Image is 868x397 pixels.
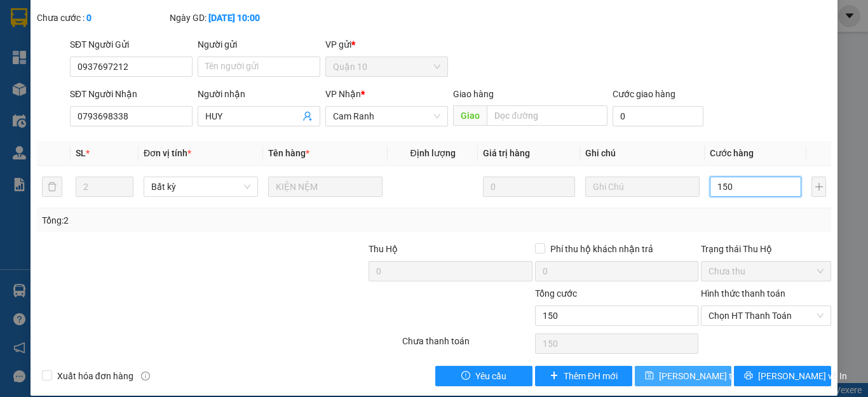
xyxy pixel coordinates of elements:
[811,177,826,197] button: plus
[453,89,494,99] span: Giao hàng
[170,11,300,25] div: Ngày GD:
[709,306,824,325] span: Chọn HT Thanh Toán
[744,371,753,381] span: printer
[86,13,92,23] b: 0
[613,106,703,126] input: Cước giao hàng
[401,334,534,356] div: Chưa thanh toán
[635,366,732,386] button: save[PERSON_NAME] thay đổi
[268,177,383,197] input: VD: Bàn, Ghế
[435,366,532,386] button: exclamation-circleYêu cầu
[483,148,530,158] span: Giá trị hàng
[70,37,193,51] div: SĐT Người Gửi
[645,371,654,381] span: save
[268,148,309,158] span: Tên hàng
[545,242,658,256] span: Phí thu hộ khách nhận trả
[483,177,574,197] input: 0
[325,37,448,51] div: VP gửi
[410,148,455,158] span: Định lượng
[580,141,705,166] th: Ghi chú
[701,242,831,256] div: Trạng thái Thu Hộ
[141,372,150,380] span: info-circle
[37,11,167,25] div: Chưa cước :
[585,177,700,197] input: Ghi Chú
[461,371,470,381] span: exclamation-circle
[198,37,320,51] div: Người gửi
[208,13,260,23] b: [DATE] 10:00
[76,148,86,158] span: SL
[302,111,313,121] span: user-add
[710,148,754,158] span: Cước hàng
[333,107,440,126] span: Cam Ranh
[52,369,139,383] span: Xuất hóa đơn hàng
[42,177,62,197] button: delete
[535,288,577,299] span: Tổng cước
[701,288,785,299] label: Hình thức thanh toán
[550,371,559,381] span: plus
[70,87,193,101] div: SĐT Người Nhận
[613,89,675,99] label: Cước giao hàng
[564,369,618,383] span: Thêm ĐH mới
[144,148,191,158] span: Đơn vị tính
[333,57,440,76] span: Quận 10
[42,213,336,227] div: Tổng: 2
[198,87,320,101] div: Người nhận
[734,366,831,386] button: printer[PERSON_NAME] và In
[325,89,361,99] span: VP Nhận
[659,369,761,383] span: [PERSON_NAME] thay đổi
[758,369,847,383] span: [PERSON_NAME] và In
[487,105,607,126] input: Dọc đường
[535,366,632,386] button: plusThêm ĐH mới
[709,262,824,281] span: Chưa thu
[369,244,398,254] span: Thu Hộ
[453,105,487,126] span: Giao
[151,177,250,196] span: Bất kỳ
[475,369,506,383] span: Yêu cầu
